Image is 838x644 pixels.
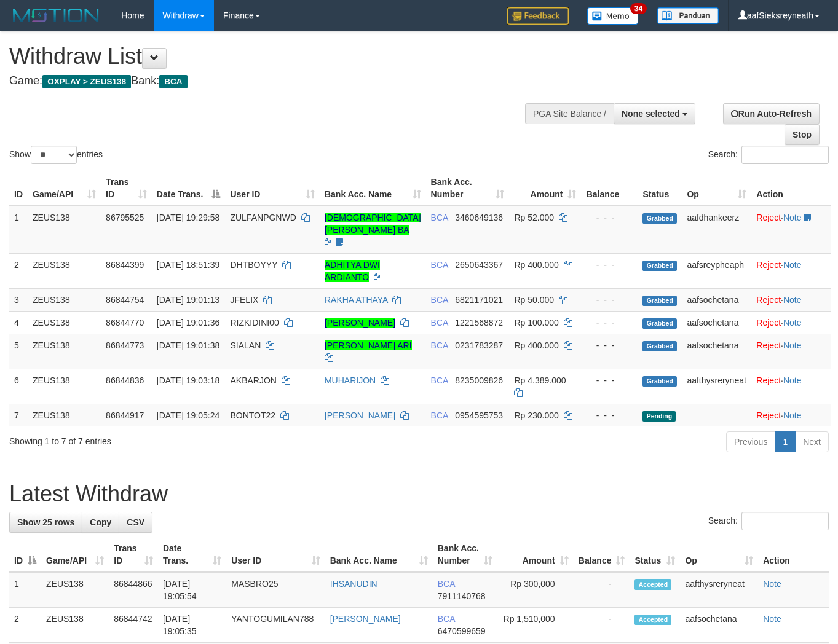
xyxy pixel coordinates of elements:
td: aafsochetana [680,608,758,643]
span: Accepted [634,615,671,625]
th: ID: activate to sort column descending [9,537,41,572]
th: Amount: activate to sort column ascending [509,171,581,206]
a: Reject [756,213,781,222]
th: Op: activate to sort column ascending [680,537,758,572]
td: ZEUS138 [28,334,101,369]
a: Next [795,431,829,452]
th: ID [9,171,28,206]
img: panduan.png [657,7,719,24]
th: Amount: activate to sort column ascending [497,537,574,572]
a: Reject [756,295,781,305]
div: - - - [586,339,633,351]
td: ZEUS138 [28,206,101,254]
span: OXPLAY > ZEUS138 [42,75,131,88]
a: CSV [119,512,152,533]
td: MASBRO25 [226,572,325,608]
label: Show entries [9,146,103,164]
td: [DATE] 19:05:54 [158,572,226,608]
select: Showentries [31,146,77,164]
td: 86844742 [109,608,158,643]
span: JFELIX [230,295,258,305]
div: PGA Site Balance / [525,103,614,124]
span: CSV [127,517,144,527]
th: Trans ID: activate to sort column ascending [109,537,158,572]
a: Note [783,340,802,350]
a: Stop [785,124,820,145]
span: [DATE] 19:01:13 [157,295,219,305]
th: Trans ID: activate to sort column ascending [101,171,152,206]
span: 86844917 [106,410,144,420]
a: IHSANUDIN [330,579,377,589]
a: ADHITYA DWI ARDIANTO [325,260,380,282]
img: Feedback.jpg [507,7,569,25]
th: Status [638,171,682,206]
div: Showing 1 to 7 of 7 entries [9,430,340,447]
th: Bank Acc. Name: activate to sort column ascending [325,537,433,572]
td: · [751,311,831,334]
span: Rp 230.000 [514,410,558,420]
td: Rp 1,510,000 [497,608,574,643]
a: Note [763,579,781,589]
input: Search: [741,146,829,164]
td: ZEUS138 [28,311,101,334]
span: Grabbed [642,376,677,387]
span: None selected [622,109,680,119]
h1: Latest Withdraw [9,482,829,506]
img: Button%20Memo.svg [587,7,639,25]
span: Show 25 rows [17,517,74,527]
th: Action [758,537,829,572]
span: ZULFANPGNWD [230,213,296,222]
span: 86844754 [106,295,144,305]
th: Balance [581,171,638,206]
a: Reject [756,375,781,385]
a: Reject [756,318,781,328]
td: 5 [9,334,28,369]
span: Copy 6470599659 to clipboard [438,626,486,636]
input: Search: [741,512,829,530]
a: 1 [775,431,796,452]
span: 86844773 [106,340,144,350]
span: BCA [431,318,448,328]
div: - - - [586,316,633,329]
span: BCA [431,340,448,350]
h4: Game: Bank: [9,75,547,87]
td: · [751,404,831,426]
th: Game/API: activate to sort column ascending [41,537,109,572]
h1: Withdraw List [9,44,547,69]
a: Run Auto-Refresh [723,103,820,124]
th: Bank Acc. Name: activate to sort column ascending [320,171,426,206]
td: aafsreypheaph [682,253,751,288]
span: Copy 0231783287 to clipboard [455,340,503,350]
td: ZEUS138 [28,369,101,404]
span: BONTOT22 [230,410,275,420]
a: Note [783,260,802,270]
td: aafsochetana [682,334,751,369]
span: Copy 3460649136 to clipboard [455,213,503,222]
div: - - - [586,374,633,387]
td: · [751,288,831,311]
span: Copy 2650643367 to clipboard [455,260,503,270]
td: 7 [9,404,28,426]
span: Grabbed [642,296,677,306]
a: RAKHA ATHAYA [325,295,388,305]
td: · [751,369,831,404]
span: Grabbed [642,213,677,224]
td: 4 [9,311,28,334]
span: [DATE] 19:03:18 [157,375,219,385]
div: - - - [586,259,633,271]
td: [DATE] 19:05:35 [158,608,226,643]
span: [DATE] 18:51:39 [157,260,219,270]
td: 2 [9,608,41,643]
span: Rp 50.000 [514,295,554,305]
span: Copy 1221568872 to clipboard [455,318,503,328]
span: AKBARJON [230,375,276,385]
a: [PERSON_NAME] ARI [325,340,412,350]
img: MOTION_logo.png [9,6,103,25]
a: MUHARIJON [325,375,376,385]
td: aafdhankeerz [682,206,751,254]
span: BCA [431,410,448,420]
span: [DATE] 19:05:24 [157,410,219,420]
a: Reject [756,260,781,270]
span: BCA [431,295,448,305]
a: [PERSON_NAME] [325,318,395,328]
